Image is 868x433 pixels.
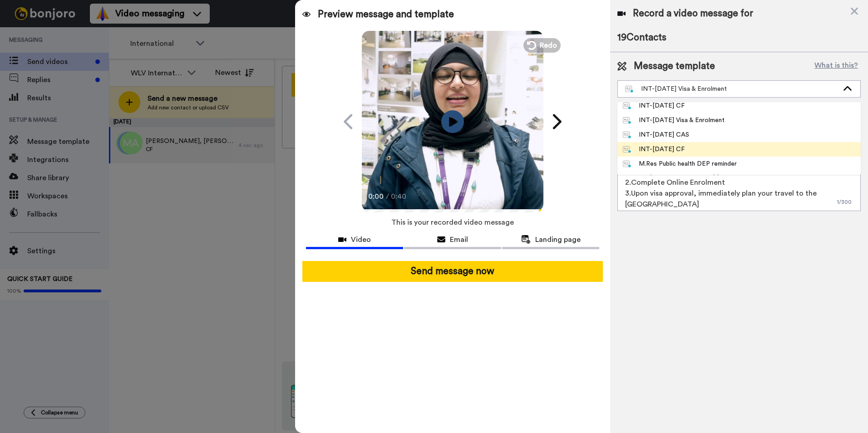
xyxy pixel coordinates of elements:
[302,261,603,282] button: Send message now
[623,101,685,110] div: INT-[DATE] CF
[623,174,692,183] div: PCI-10 days to go
[634,59,715,73] span: Message template
[391,212,514,232] span: This is your recorded video message
[625,86,634,93] img: nextgen-template.svg
[623,130,689,139] div: INT-[DATE] CAS
[535,234,581,245] span: Landing page
[623,159,737,168] div: M.Res Public health DEP reminder
[623,146,631,153] img: nextgen-template.svg
[812,59,861,73] button: What is this?
[623,116,725,125] div: INT-[DATE] Visa & Enrolment
[625,84,838,93] div: INT-[DATE] Visa & Enrolment
[623,161,631,168] img: nextgen-template.svg
[623,103,631,110] img: nextgen-template.svg
[351,234,371,245] span: Video
[623,145,685,154] div: INT-[DATE] CF
[623,132,631,139] img: nextgen-template.svg
[368,191,384,202] span: 0:00
[391,191,407,202] span: 0:40
[386,191,389,202] span: /
[623,117,631,124] img: nextgen-template.svg
[450,234,468,245] span: Email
